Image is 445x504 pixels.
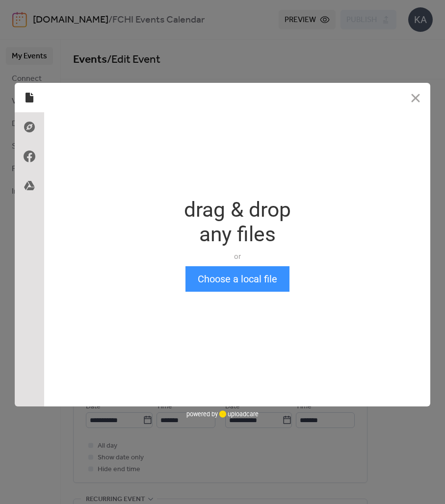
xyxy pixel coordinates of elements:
[184,252,291,261] div: or
[15,171,44,201] div: Google Drive
[15,142,44,171] div: Facebook
[186,406,259,421] div: powered by
[401,83,430,112] button: Close
[15,112,44,142] div: Direct Link
[15,83,44,112] div: Local Files
[218,410,259,418] a: uploadcare
[185,266,289,292] button: Choose a local file
[184,198,291,247] div: drag & drop any files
